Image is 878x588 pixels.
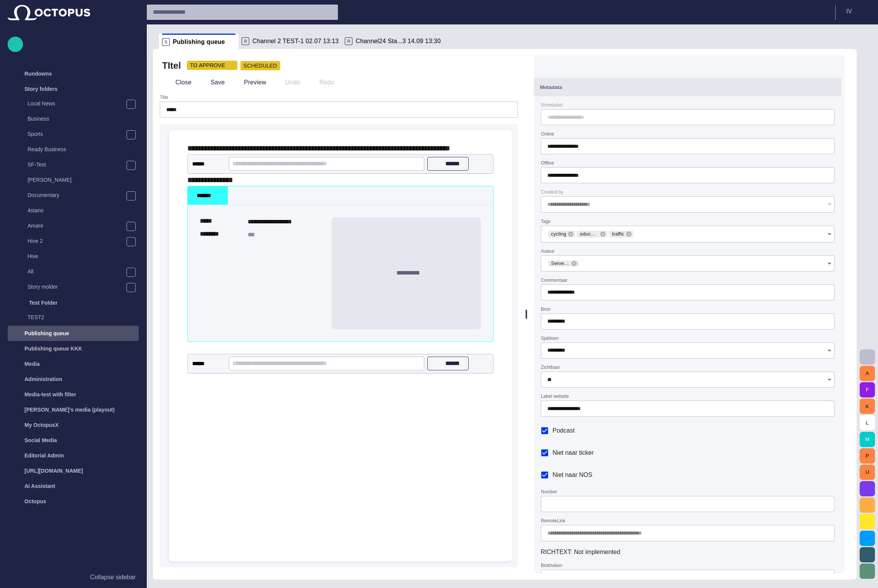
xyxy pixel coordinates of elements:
[548,260,573,267] span: Server (Server)
[24,452,64,459] p: Editorial Admin
[28,191,126,199] p: Documentary
[8,387,139,402] div: Media-test with filter
[24,498,46,505] p: Octopus
[553,470,592,480] span: Niet naar NOS
[12,112,139,127] div: Business
[8,5,90,20] img: Octopus News Room
[243,62,277,69] span: SCHEDULED
[860,448,875,464] button: P
[541,218,550,225] label: Tags
[8,570,139,585] button: Collapse sidebar
[548,230,570,238] span: cycling
[12,127,139,142] div: Sports
[12,188,139,204] div: Documentary
[8,494,139,509] div: Octopus
[24,85,57,93] p: Story folders
[541,518,565,524] label: RemoteLink
[860,432,875,447] button: M
[577,231,607,237] div: education
[541,364,560,371] label: Zichtbaar
[162,38,170,46] p: S
[90,573,136,582] p: Collapse sidebar
[12,173,139,188] div: [PERSON_NAME]
[28,252,139,260] p: Hive
[24,391,76,398] p: Media-test with filter
[846,7,852,16] p: I V
[28,176,139,184] p: [PERSON_NAME]
[541,562,562,569] label: Blokhaken
[24,360,40,368] p: Media
[24,467,83,475] p: [URL][DOMAIN_NAME]
[541,102,563,108] label: Scheduled
[860,382,875,397] button: F
[824,374,835,385] button: Open
[860,366,875,381] button: A
[8,66,139,509] ul: main menu
[12,158,139,173] div: SF-Test
[553,448,594,457] span: Niet naar ticker
[840,5,873,18] button: IV
[860,415,875,430] button: L
[12,265,139,280] div: All
[252,37,339,45] span: Channel 2 TEST-1 02.07 13:13
[12,219,139,234] div: Amare
[345,37,352,45] p: R
[28,161,126,168] p: SF-Test
[28,268,126,275] p: All
[28,145,139,153] p: Ready Business
[160,94,168,101] label: Title
[541,335,559,341] label: Sjabloon
[12,249,139,265] div: Hive
[8,356,139,372] div: Media
[541,160,554,166] label: Offline
[197,76,227,89] button: Save
[541,306,550,312] label: Bron
[230,76,269,89] button: Preview
[24,345,82,352] p: Publishing queue KKK
[548,260,579,267] div: Server (Server)
[24,436,57,444] p: Social Media
[24,406,115,414] p: [PERSON_NAME]'s media (playout)
[24,421,58,429] p: My OctopusX
[342,34,445,49] div: RChannel24 Sta...3 14.09 13:30
[534,78,841,96] button: Metadata
[860,399,875,414] button: K
[12,234,139,249] div: Hive 2
[24,70,52,78] p: Rundowns
[190,61,225,69] span: TO APPROVE
[541,277,567,283] label: Commentaar
[239,34,342,49] div: RChannel 2 TEST-1 02.07 13:13
[12,310,139,326] div: TEST2
[28,222,126,229] p: Amare
[28,237,126,245] p: Hive 2
[12,97,139,112] div: Local News
[24,482,55,490] p: AI Assistant
[28,283,126,291] p: Story molder
[242,37,249,45] p: R
[541,393,569,400] label: Label website
[860,465,875,480] button: U
[28,100,126,107] p: Local News
[24,330,69,337] p: Publishing queue
[28,115,139,123] p: Business
[8,463,139,478] div: [URL][DOMAIN_NAME]
[12,280,139,295] div: Story molder
[824,258,835,269] button: Open
[28,313,139,321] p: TEST2
[162,76,194,89] button: Close
[29,299,57,307] p: Test Folder
[548,231,576,237] div: cycling
[577,230,601,238] span: education
[541,189,563,195] label: Created by
[355,37,441,45] span: Channel24 Sta...3 14.09 13:30
[609,231,633,237] div: traffic
[173,38,225,46] span: Publishing queue
[541,548,834,557] div: RICHTEXT : Not implemented
[540,84,562,90] span: Metadata
[187,61,237,70] button: TO APPROVE
[553,426,575,435] span: Podcast
[541,131,554,137] label: Online
[162,60,181,72] h2: TItel
[28,207,139,214] p: 4stano
[24,375,62,383] p: Administration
